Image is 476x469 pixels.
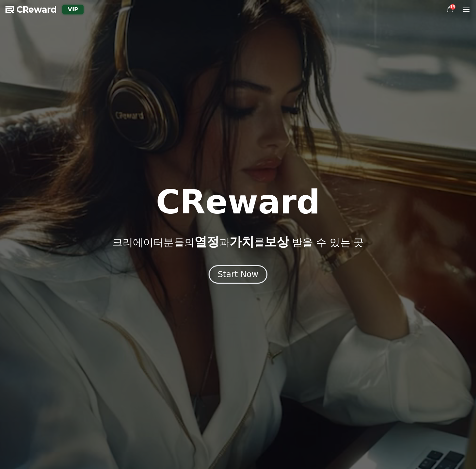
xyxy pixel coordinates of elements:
[156,186,320,219] h1: CReward
[218,269,259,280] div: Start Now
[450,4,455,10] div: 15
[5,4,57,15] a: CReward
[446,5,454,14] a: 15
[62,5,84,14] div: VIP
[209,265,268,284] button: Start Now
[209,272,268,279] a: Start Now
[264,235,289,249] span: 보상
[16,4,57,15] span: CReward
[112,235,364,249] p: 크리에이터분들의 과 를 받을 수 있는 곳
[229,235,254,249] span: 가치
[195,235,219,249] span: 열정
